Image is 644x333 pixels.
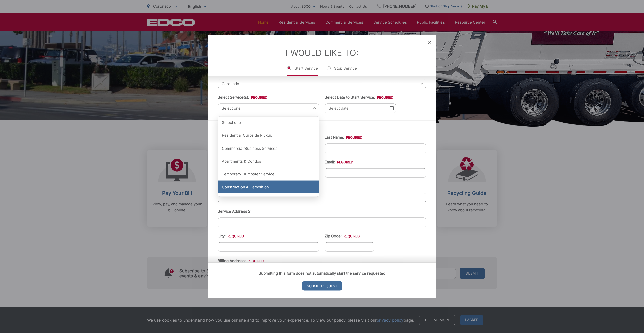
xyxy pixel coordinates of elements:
div: Apartments & Condos [218,155,319,168]
div: Residential Curbside Pickup [218,129,319,142]
input: Select date [325,103,396,113]
label: Email: [325,160,353,164]
label: I Would Like To: [286,47,358,58]
label: Stop Service [327,66,357,76]
label: Select Service(s): [218,95,267,99]
label: Last Name: [325,135,362,139]
label: Select Date to Start Service: [325,95,393,99]
label: City: [218,234,244,238]
div: Construction & Demolition [218,181,319,193]
div: Temporary Dumpster Service [218,168,319,180]
input: Submit Request [302,281,342,291]
label: Zip Code: [325,234,360,238]
span: Select one [218,103,319,113]
label: Start Service [287,66,318,76]
label: Service Address 2: [218,209,251,213]
img: Select date [390,106,394,110]
div: Commercial/Business Services [218,142,319,155]
div: Select one [218,116,319,129]
span: Coronado [218,79,426,88]
strong: Submitting this form does not automatically start the service requested [259,271,385,276]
